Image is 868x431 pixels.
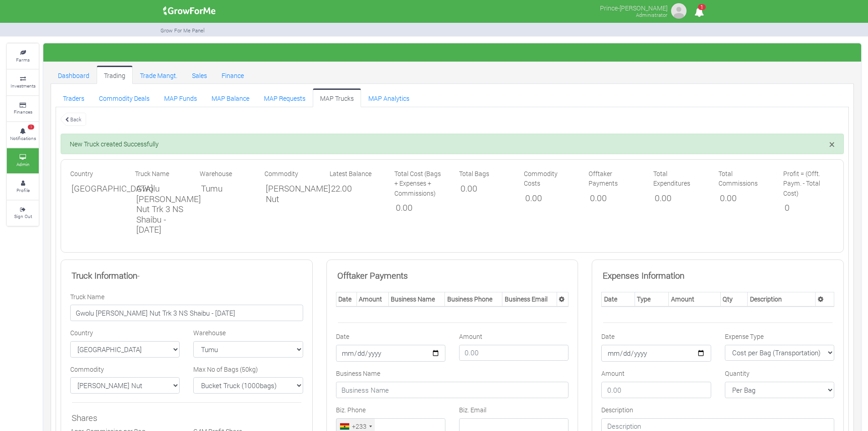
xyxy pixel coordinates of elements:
h5: [PERSON_NAME] Nut [266,183,314,204]
a: Trading [97,66,133,84]
label: Country [70,328,93,338]
th: Date [602,292,635,306]
a: 1 [690,9,708,17]
i: Notifications [690,2,708,22]
h5: 0.00 [396,203,444,213]
a: Investments [7,70,39,95]
a: Dashboard [51,66,97,84]
span: 1 [28,125,34,130]
label: Quantity [725,369,749,378]
label: Business Name [336,369,380,378]
label: Total Cost (Bags + Expenses + Commissions) [394,169,445,198]
th: Qty [720,292,748,306]
input: Business Name [336,382,569,398]
label: Offtaker Payments [589,169,640,188]
label: Warehouse [193,328,226,338]
label: Max No of Bags (50kg) [193,364,258,374]
h5: 0.00 [720,193,768,203]
b: Expenses Information [603,270,684,281]
th: Amount [669,292,720,306]
div: New Truck created Successfully [61,134,844,155]
span: × [829,137,835,151]
small: Farms [16,57,30,63]
a: Commodity Deals [92,88,157,107]
label: Commodity [70,364,104,374]
th: Business Email [502,292,557,306]
a: MAP Requests [257,88,313,107]
small: Finances [14,109,32,115]
b: Truck Information [72,270,137,281]
h5: 0.00 [590,193,638,203]
h5: 0 [785,203,833,213]
h5: 0.00 [655,193,703,203]
a: MAP Funds [157,88,204,107]
h5: 22.00 [331,183,379,194]
a: Admin [7,148,39,173]
a: Back [61,112,86,127]
input: Enter Truck Name [70,305,303,321]
input: 0.00 [601,382,711,398]
a: Profile [7,174,39,199]
label: Date [601,332,615,341]
h5: Shares [72,413,302,423]
img: growforme image [670,2,688,20]
a: Sign Out [7,201,39,226]
small: Notifications [10,135,36,141]
label: Expense Type [725,332,764,341]
th: Business Name [388,292,444,306]
a: MAP Balance [204,88,257,107]
a: Finance [214,66,251,84]
span: 1 [698,4,706,10]
th: Date [336,292,356,306]
div: +233 [352,421,367,431]
label: Total Commissions [718,169,770,188]
label: Amount [601,369,625,378]
label: Latest Balance [330,169,372,178]
input: Date [601,345,711,362]
small: Sign Out [14,213,32,219]
a: Traders [56,88,92,107]
h5: [GEOGRAPHIC_DATA] [72,183,120,194]
label: Country [70,169,93,178]
label: Biz. Email [459,405,486,415]
small: Profile [16,187,30,193]
a: 1 Notifications [7,122,39,147]
b: Offtaker Payments [337,270,408,281]
h5: - [72,270,302,281]
a: Trade Mangt. [133,66,185,84]
label: Truck Name [135,169,169,178]
small: Investments [10,83,36,89]
img: growforme image [160,2,219,20]
th: Amount [356,292,388,306]
a: Sales [185,66,214,84]
input: Date [336,345,445,362]
a: MAP Trucks [313,88,361,107]
a: Finances [7,96,39,121]
p: Prince-[PERSON_NAME] [600,2,667,13]
h5: 0.00 [460,183,509,194]
label: Description [601,405,633,415]
label: Biz. Phone [336,405,366,415]
h5: Gwolu [PERSON_NAME] Nut Trk 3 NS Shaibu - [DATE] [136,183,185,235]
h5: Tumu [201,183,249,194]
h5: 0.00 [525,193,573,203]
th: Business Phone [445,292,502,306]
label: Total Expenditures [653,169,704,188]
label: Amount [459,332,482,341]
label: Commodity [264,169,298,178]
label: Commodity Costs [524,169,575,188]
a: MAP Analytics [361,88,417,107]
button: Close [829,139,835,150]
label: Profit = (Offt. Paym. - Total Cost) [783,169,834,198]
small: Administrator [636,11,667,18]
th: Description [748,292,816,306]
small: Admin [16,161,30,167]
input: 0.00 [459,345,568,361]
small: Grow For Me Panel [160,27,205,34]
label: Total Bags [459,169,489,178]
a: Farms [7,44,39,69]
th: Type [635,292,668,306]
label: Truck Name [70,292,104,301]
label: Warehouse [200,169,232,178]
label: Date [336,332,349,341]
